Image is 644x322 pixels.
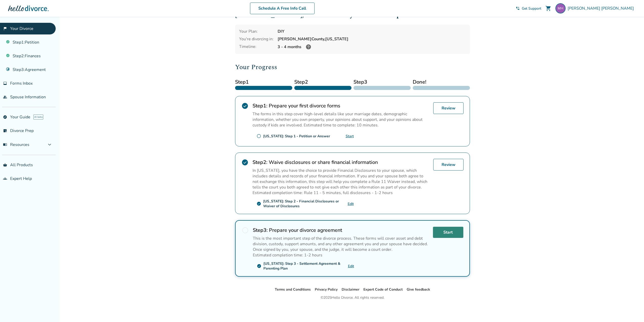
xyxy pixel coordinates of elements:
[253,102,429,109] h2: Prepare your first divorce forms
[516,6,520,10] span: phone_in_talk
[253,168,429,190] p: In [US_STATE], you have the choice to provide Financial Disclosures to your spouse, which include...
[253,190,429,196] p: Estimated completion time: Rule 11 - 5 minutes, full disclosures - 1-2 hours
[346,134,354,139] a: Start
[278,36,466,42] div: [PERSON_NAME] County, [US_STATE]
[253,227,268,234] strong: Step 3 :
[239,36,274,42] div: You're divorcing in:
[253,102,267,109] strong: Step 1 :
[407,287,430,293] li: Give feedback
[253,227,429,234] h2: Prepare your divorce agreement
[522,6,541,11] span: Get Support
[363,287,403,292] a: Expert Code of Conduct
[278,29,466,34] div: DIY
[348,264,354,269] a: Edit
[253,159,267,166] strong: Step 2 :
[241,102,248,109] span: check_circle
[354,78,411,86] span: Step 3
[3,177,7,181] span: groups
[342,287,359,293] li: Disclaimer
[433,102,464,114] a: Review
[321,295,384,301] div: © 2025 Hello Divorce. All rights reserved.
[278,44,466,50] div: 3 - 4 months
[275,287,311,292] a: Terms and Conditions
[235,78,292,86] span: Step 1
[3,81,7,85] span: inbox
[257,201,261,206] span: check_circle
[3,115,7,119] span: explore
[3,129,7,133] span: list_alt_check
[3,163,7,167] span: shopping_basket
[253,236,429,252] p: This is the most important step of the divorce process. These forms will cover asset and debt div...
[235,62,470,72] h2: Your Progress
[263,199,348,209] div: [US_STATE]: Step 2 - Financial Disclosures or Waiver of Disclosures
[10,81,33,86] span: Forms Inbox
[315,287,338,292] a: Privacy Policy
[619,298,644,322] iframe: Chat Widget
[250,3,315,14] a: Schedule A Free Info Call
[239,44,274,50] div: Timeline:
[3,27,7,31] span: flag_2
[239,29,274,34] div: Your Plan:
[3,142,29,147] span: Resources
[257,134,261,138] span: radio_button_unchecked
[3,95,7,99] span: people
[348,201,354,206] a: Edit
[242,227,249,234] span: radio_button_unchecked
[33,115,43,120] span: AI beta
[545,5,551,11] span: shopping_cart
[253,252,429,258] p: Estimated completion time: 1-2 hours
[3,143,7,147] span: menu_book
[433,159,464,171] a: Review
[253,159,429,166] h2: Waive disclosures or share financial information
[241,159,248,166] span: check_circle
[555,3,566,13] img: mherrick32@gmail.com
[257,264,261,268] span: check_circle
[263,261,348,271] div: [US_STATE]: Step 3 - Settlement Agreement & Parenting Plan
[568,6,636,11] span: [PERSON_NAME] [PERSON_NAME]
[253,111,429,128] p: The forms in this step cover high-level details like your marriage dates, demographic information...
[294,78,351,86] span: Step 2
[433,227,463,238] a: Start
[516,6,541,11] a: phone_in_talkGet Support
[47,142,53,148] span: expand_more
[413,78,470,86] span: Done!
[263,134,330,139] div: [US_STATE]: Step 1 - Petition or Answer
